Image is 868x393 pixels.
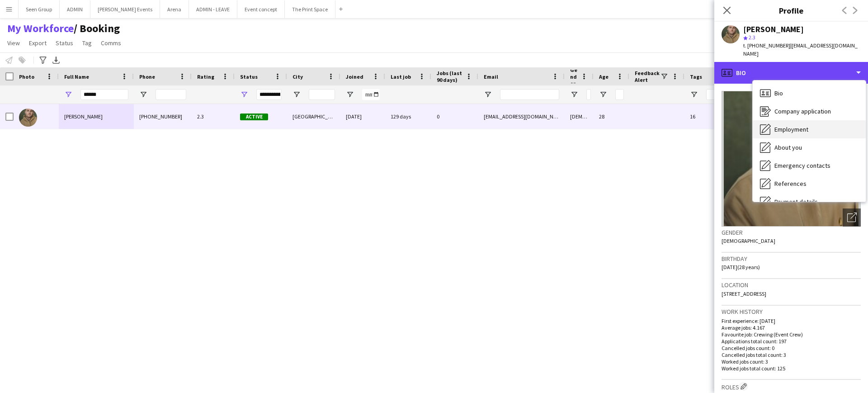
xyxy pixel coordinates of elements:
[722,317,861,324] p: First experience: [DATE]
[722,237,775,244] span: [DEMOGRAPHIC_DATA]
[484,73,498,80] span: Email
[706,89,745,100] input: Tags Filter Input
[189,0,237,18] button: ADMIN - LEAVE
[599,73,609,80] span: Age
[753,175,866,193] div: References
[774,89,783,97] span: Bio
[594,104,629,129] div: 28
[139,73,155,80] span: Phone
[722,290,766,297] span: [STREET_ADDRESS]
[25,37,50,49] a: Export
[722,324,861,331] p: Average jobs: 4.167
[346,90,354,99] button: Open Filter Menu
[722,351,861,358] p: Cancelled jobs total count: 3
[101,39,121,47] span: Comms
[690,90,698,99] button: Open Filter Menu
[64,90,72,99] button: Open Filter Menu
[722,228,861,237] h3: Gender
[500,89,559,100] input: Email Filter Input
[7,39,20,47] span: View
[774,143,802,152] span: About you
[90,0,160,18] button: [PERSON_NAME] Events
[51,55,61,66] app-action-btn: Export XLSX
[722,365,861,372] p: Worked jobs total count: 125
[478,104,565,129] div: [EMAIL_ADDRESS][DOMAIN_NAME]
[160,0,189,18] button: Arena
[139,90,147,99] button: Open Filter Menu
[753,120,866,138] div: Employment
[82,39,92,47] span: Tag
[38,55,48,66] app-action-btn: Advanced filters
[774,180,807,188] span: References
[774,107,831,115] span: Company application
[722,338,861,345] p: Applications total count: 197
[19,109,37,127] img: James Girard
[722,281,861,289] h3: Location
[346,73,363,80] span: Joined
[52,37,77,49] a: Status
[615,89,624,100] input: Age Filter Input
[385,104,431,129] div: 129 days
[19,73,34,80] span: Photo
[29,39,47,47] span: Export
[64,73,89,80] span: Full Name
[722,358,861,365] p: Worked jobs count: 3
[240,90,248,99] button: Open Filter Menu
[570,66,577,87] span: Gender
[774,161,830,170] span: Emergency contacts
[714,62,868,84] div: Bio
[362,89,380,100] input: Joined Filter Input
[7,22,74,35] a: My Workforce
[586,89,591,100] input: Gender Filter Input
[437,70,462,83] span: Jobs (last 90 days)
[240,114,268,120] span: Active
[97,37,125,49] a: Comms
[197,73,214,80] span: Rating
[743,42,790,49] span: t. [PHONE_NUMBER]
[843,208,861,227] div: Open photos pop-in
[60,0,90,18] button: ADMIN
[192,104,235,129] div: 2.3
[156,89,186,100] input: Phone Filter Input
[56,39,73,47] span: Status
[753,138,866,156] div: About you
[690,73,702,80] span: Tags
[722,91,861,227] img: Crew avatar or photo
[774,125,808,133] span: Employment
[431,104,478,129] div: 0
[599,90,607,99] button: Open Filter Menu
[484,90,492,99] button: Open Filter Menu
[722,345,861,351] p: Cancelled jobs count: 0
[309,89,335,100] input: City Filter Input
[237,0,285,18] button: Event concept
[714,5,868,16] h3: Profile
[722,382,861,391] h3: Roles
[79,37,95,49] a: Tag
[722,255,861,263] h3: Birthday
[64,113,103,120] span: [PERSON_NAME]
[722,331,861,338] p: Favourite job: Crewing (Event Crew)
[19,0,60,18] button: Seen Group
[340,104,385,129] div: [DATE]
[4,37,24,49] a: View
[743,25,804,33] div: [PERSON_NAME]
[292,90,301,99] button: Open Filter Menu
[287,104,340,129] div: [GEOGRAPHIC_DATA]
[753,84,866,102] div: Bio
[391,73,411,80] span: Last job
[753,156,866,175] div: Emergency contacts
[292,73,303,80] span: City
[134,104,192,129] div: [PHONE_NUMBER]
[753,102,866,120] div: Company application
[285,0,335,18] button: The Print Space
[749,34,755,41] span: 2.3
[684,104,751,129] div: 16
[240,73,258,80] span: Status
[753,193,866,211] div: Payment details
[722,264,760,270] span: [DATE] (28 years)
[570,90,578,99] button: Open Filter Menu
[74,22,120,35] span: Booking
[635,70,660,83] span: Feedback Alert
[80,89,128,100] input: Full Name Filter Input
[774,198,818,206] span: Payment details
